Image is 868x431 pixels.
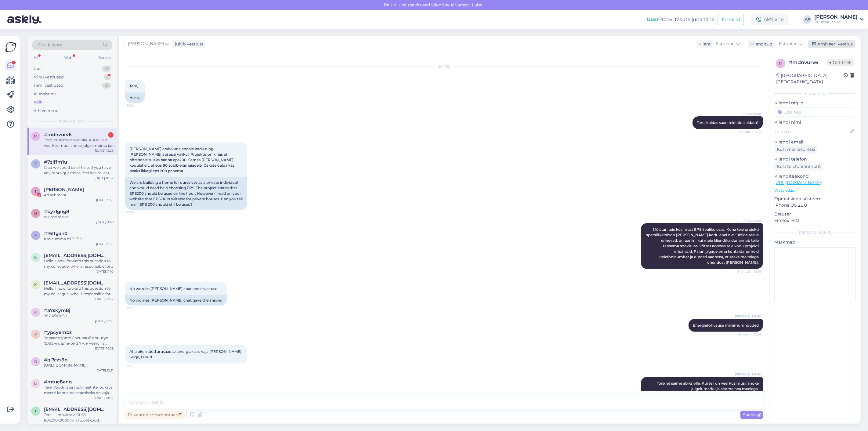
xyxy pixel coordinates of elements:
[44,385,114,396] div: Tere! Voodrilaua ruutmeetrite jooksva meetri kohta arvestamiseks on vaja teada voodrilaua laiust....
[44,231,67,236] span: #f61fgan0
[34,381,38,386] span: m
[647,16,658,22] b: Uus!
[44,280,107,286] span: kaupmeesraimus3@gmail.com
[774,196,856,202] p: Operatsioonisüsteem
[34,255,37,259] span: k
[34,233,37,237] span: f
[96,423,114,428] div: [DATE] 19:18
[774,239,856,245] p: Märkmed
[129,349,243,359] span: Aha okei nüüd arusaadav, energiaklass vaja [PERSON_NAME]. Selge, tänud
[34,108,59,114] div: Arhiveeritud
[95,319,114,323] div: [DATE] 16:55
[44,379,72,385] span: #mtuc8ang
[775,128,849,135] input: Lisa nimi
[108,132,114,138] div: 1
[34,134,38,139] span: m
[96,368,114,373] div: [DATE] 12:51
[751,14,789,25] div: Aktiivne
[125,64,763,69] div: [DATE]
[774,119,856,125] p: Kliendi nimi
[44,187,84,192] span: Toomas Pärtel
[102,66,111,72] div: 0
[774,230,856,235] div: [PERSON_NAME]
[125,411,185,419] div: Privaatne kommentaar
[127,103,150,108] span: 12:12
[44,253,107,258] span: kaupmeesraimus3@gmail.com
[44,330,72,335] span: #ypcyembz
[35,189,37,194] span: T
[774,156,856,162] p: Kliendi telefon
[696,41,711,47] div: Klient
[774,100,856,106] p: Kliendi tag'id
[789,59,827,66] div: # mdnvurv6
[743,412,761,418] span: Saada
[774,139,856,145] p: Kliendi email
[34,332,37,336] span: y
[44,335,114,346] div: Здравствуйте! Сосновый плинтус 15x95мм, длиной 2,7м, имеется в наличии: в Мустамяэ — 38 шт, в [GE...
[44,165,114,176] div: Glad we could be of help. If you have any more questions, feel free to let us know and we’ll be h...
[125,295,227,306] div: No worries [PERSON_NAME] chat gave the answer
[44,214,114,220] div: suured tänud
[172,41,204,47] div: juhib vestlust
[94,396,114,400] div: [DATE] 10:02
[774,145,818,154] div: Küsi meiliaadressi
[129,286,217,291] span: No worries [PERSON_NAME] chat andis vastuse
[44,412,114,423] div: Tere! Liimpuittala GL28 80x200x8000mm (tootekood: 114548) on tellitav. Välislaos on saadaval 20 t...
[34,282,37,287] span: k
[779,61,783,66] span: m
[44,308,70,313] span: #a7skym8j
[34,310,37,314] span: a
[44,132,71,137] span: #mdnvurv6
[774,162,823,171] div: Küsi telefoninumbrit
[803,15,812,24] div: AP
[96,220,114,224] div: [DATE] 9:49
[774,217,856,224] p: Firefox 142.1
[97,54,112,62] div: Socials
[35,161,37,166] span: 7
[827,59,854,66] span: Offline
[774,91,856,96] div: Kliendi info
[59,118,86,124] span: Kõik vestlused
[779,41,797,47] span: Estonian
[697,120,759,125] span: Tere, kuidas saan teid täna aidata?
[34,359,37,364] span: g
[470,2,484,8] span: Luba
[774,211,856,217] p: Brauser
[38,42,62,48] span: Otsi kliente
[657,381,760,391] span: Tore, et saime abiks olla. Kui teil on veel küsimusi, andke julgelt märku ja aitame hea meelega.
[44,236,114,242] div: Kas summa oli 15.31?
[35,409,37,413] span: t
[128,41,164,47] span: [PERSON_NAME]
[44,286,114,297] div: Hello, I now forward this question to my colleague, who is responsible for this. The reply will b...
[44,313,114,319] div: 28x145x2050
[94,297,114,301] div: [DATE] 23:22
[774,107,856,117] input: Lisa tag
[102,82,111,89] div: 0
[738,218,761,223] span: AI Assistent
[814,15,864,24] a: [PERSON_NAME]Puumarket AS
[129,84,138,88] span: Tere,
[44,209,69,214] span: #byxlgng8
[776,72,844,85] div: [GEOGRAPHIC_DATA], [GEOGRAPHIC_DATA]
[774,202,856,208] p: iPhone OS 26.0
[34,66,41,72] div: Uus
[103,74,111,80] div: 1
[716,41,735,47] span: Estonian
[34,82,63,89] div: Tiimi vestlused
[44,159,67,165] span: #7zlffm1u
[693,323,759,328] span: Energiatõhususe miinimumnõuded
[96,198,114,202] div: [DATE] 9:55
[738,111,761,116] span: AI Assistent
[808,40,855,48] div: Arhiveeri vestlus
[44,357,67,363] span: #gl7czs9p
[125,177,247,210] div: We are building a home for ourselves as a private individual and would need help choosing EPS. Th...
[34,99,42,105] div: Kõik
[44,363,114,368] div: [URL][DOMAIN_NAME]
[95,176,114,180] div: [DATE] 10:32
[127,306,150,310] span: 12:23
[96,269,114,274] div: [DATE] 7:40
[44,258,114,269] div: Hello, I now forward this question to my colleague, who is responsible for this. The reply will b...
[748,41,774,47] div: Klienditugi
[738,129,761,134] span: Nähtud ✓ 12:12
[127,364,150,368] span: 12:26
